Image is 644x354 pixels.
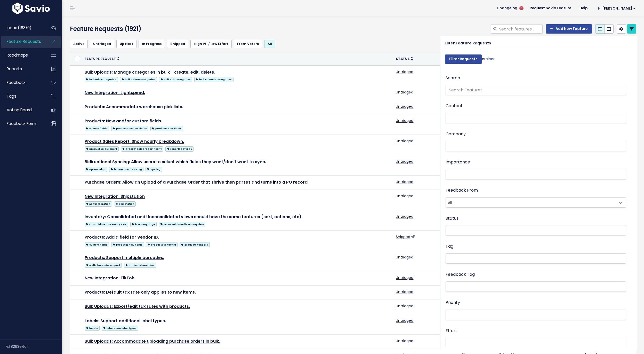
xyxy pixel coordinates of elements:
[85,222,128,227] span: consolidated inventory view
[165,145,194,152] a: reports settings
[7,93,16,99] span: Tags
[396,56,413,61] a: Status
[7,52,28,58] span: Roadmaps
[7,39,41,44] span: Feature Requests
[85,201,112,207] span: new integration
[85,326,100,331] span: labels
[1,90,43,102] a: Tags
[396,275,413,280] a: Untriaged
[124,263,156,268] span: products barcodes
[85,159,266,165] a: Bidirectional Syncing: Allow users to select which fields they want/don't want to sync.
[446,197,626,208] span: All
[526,4,575,12] a: Request Savio Feature
[111,241,144,248] a: products new fields
[446,187,478,194] label: Feedback From
[146,241,178,248] a: products vendor id
[433,175,468,190] td: 20
[70,24,254,34] h4: Feature Requests (1921)
[433,190,468,210] td: 20
[180,241,210,248] a: products vendors
[396,179,413,184] a: Untriaged
[85,255,164,261] a: Products: Support multiple barcodes.
[433,334,468,349] td: 16
[396,90,413,95] a: Untriaged
[120,77,157,82] span: bulk delete categories
[121,145,163,152] a: product sales report hourly
[1,77,43,89] a: Feedback
[1,104,43,116] a: Voting Board
[7,107,32,113] span: Voting Board
[396,193,413,199] a: Untriaged
[85,214,302,220] a: Inventory: Consolidated and Unconsolidated views should have the same features (sort, actions, etc).
[433,135,468,155] td: 21
[109,166,143,172] a: bidirectional syncing
[433,314,468,334] td: 16
[150,126,183,131] span: products new fields
[446,198,616,207] span: All
[124,262,156,268] a: products barcodes
[85,275,135,281] a: New Integration: TikTok.
[85,242,109,247] span: custom fields
[194,76,233,82] a: bulk uploads categories
[85,146,119,152] span: product sales report
[167,40,188,48] a: Shipped
[446,102,463,110] label: Contact
[194,77,233,82] span: bulk uploads categories
[85,241,109,248] a: custom fields
[85,167,107,172] span: api roundup
[7,121,36,126] span: Feedback form
[116,40,136,48] a: Up Next
[446,327,457,335] label: Effort
[1,63,43,75] a: Reports
[120,76,157,82] a: bulk delete categories
[7,80,26,85] span: Feedback
[396,303,413,309] a: Untriaged
[159,76,192,82] a: bulk edit categories
[85,179,309,185] a: Purchase Orders: Allow an upload of a Purchase Order that Thrive then parses and turns into a PO ...
[85,303,190,309] a: Bulk Uploads: Export/edit tax rates with products.
[85,145,119,152] a: product sales report
[1,22,43,34] a: Inbox (188/0)
[598,6,636,10] span: Hi [PERSON_NAME]
[445,41,491,46] strong: Filter Feature Requests
[70,40,636,48] ul: Filter feature requests
[146,166,162,172] a: syncing
[433,251,468,271] td: 18
[102,326,138,331] span: labels new label types
[446,271,475,278] label: Feedback Tag
[446,215,458,222] label: Status
[433,114,468,135] td: 21
[575,4,592,12] a: Help
[445,54,482,64] input: Filter Requests
[446,130,466,138] label: Company
[159,77,192,82] span: bulk edit categories
[433,65,468,86] td: 22
[446,74,460,82] label: Search
[396,255,413,260] a: Untriaged
[433,86,468,100] td: 22
[264,40,275,48] a: All
[85,318,166,324] a: Labels: Support additional label types.
[150,125,183,131] a: products new fields
[85,69,215,75] a: Bulk Uploads: Manage categories in bulk - create, edit, delete.
[85,76,118,82] a: bulk add categories
[433,100,468,114] td: 21
[146,167,162,172] span: syncing
[486,56,495,61] a: clear
[396,318,413,323] a: Untriaged
[396,159,413,164] a: Untriaged
[445,52,495,69] div: or
[396,289,413,294] a: Untriaged
[111,125,148,131] a: products custom fields
[1,49,43,61] a: Roadmaps
[433,286,468,300] td: 17
[159,222,205,227] span: unconsolidated inventory view
[396,104,413,109] a: Untriaged
[90,40,114,48] a: Untriaged
[396,57,410,61] span: Status
[190,40,232,48] a: High Pri / Low Effort
[1,118,43,130] a: Feedback form
[7,25,31,30] span: Inbox (188/0)
[85,57,116,61] span: Feature Request
[85,166,107,172] a: api roundup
